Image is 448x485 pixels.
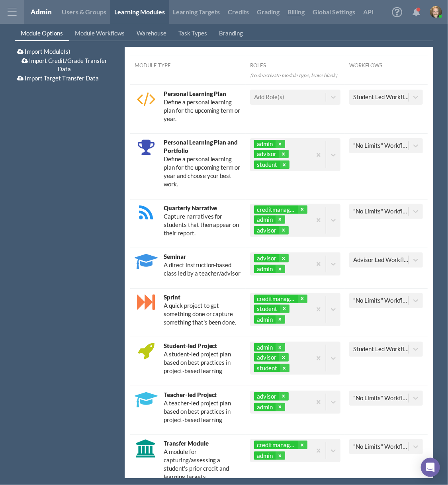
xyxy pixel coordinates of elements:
[213,26,249,41] a: Branding
[254,305,280,313] div: student
[254,215,276,224] div: admin
[254,205,298,214] div: creditmanager
[25,48,71,55] span: Import Module(s)
[254,140,276,148] div: admin
[164,261,241,278] p: A direct instruction-based class led by a teacher/advisor
[164,440,209,447] strong: Transfer Module
[254,452,276,460] div: admin
[164,301,241,327] p: A quick project to get something done or capture something that's been done.
[164,212,241,237] p: Capture narratives for students that then appear on their report.
[250,62,266,68] span: Roles
[353,394,409,402] div: "No Limits" Workflow (Default)
[219,29,243,37] span: Branding
[164,90,227,97] strong: Personal Learning Plan
[25,74,99,82] span: Import Target Transfer Data
[164,204,217,211] strong: Quarterly Narrative
[135,62,171,68] span: Module Type
[29,57,107,72] span: Import Credit/Grade Transfer Data
[353,93,409,101] div: Student Led Workflow
[421,458,440,477] div: Open Intercom Messenger
[164,342,217,349] strong: Student-led Project
[131,26,173,41] a: Warehouse
[349,62,382,68] span: Workflows
[254,441,298,449] div: creditmanager
[254,315,276,324] div: admin
[254,150,279,158] div: advisor
[164,155,241,188] p: Define a personal learning plan for the upcoming term or year and choose your best work.
[75,29,125,37] span: Module Workflows
[164,293,180,301] strong: Sprint
[254,226,279,235] div: advisor
[137,29,167,37] span: Warehouse
[353,345,409,354] div: Student Led Workflow
[353,256,409,264] div: Advisor Led Workflow
[31,8,52,16] a: Admin
[353,443,409,451] div: "No Limits" Workflow (Default)
[254,353,279,362] div: advisor
[250,72,337,78] em: (to deactivate module type, leave blank)
[254,392,279,401] div: advisor
[254,343,276,352] div: admin
[353,207,409,215] div: "No Limits" Workflow (Default)
[164,98,241,123] p: Define a personal learning plan for the upcoming term or year.
[254,265,276,273] div: admin
[254,160,280,169] div: student
[254,295,298,303] div: creditmanager
[173,26,213,41] a: Task Types
[254,364,280,372] div: student
[164,139,238,154] strong: Personal Learning Plan and Portfolio
[254,403,276,411] div: admin
[164,448,241,481] p: A module for capturing/assessing a student's prior credit and learning targets
[353,296,409,305] div: "No Limits" Workflow (Default)
[254,93,284,101] div: Add Role(s)
[164,399,241,424] p: A teacher-led project plan based on best practices in project-based learning
[15,56,114,74] button: Import Credit/Grade Transfer Data
[164,253,186,260] strong: Seminar
[179,29,207,37] span: Task Types
[164,350,241,375] p: A student-led project plan based on best practices in project-based learning
[21,29,63,37] span: Module Options
[430,6,442,18] img: image
[15,47,73,56] button: Import Module(s)
[353,142,409,150] div: "No Limits" Workflow (Default)
[254,254,279,262] div: advisor
[164,391,217,398] strong: Teacher-led Project
[15,26,69,41] a: Module Options
[69,26,131,41] a: Module Workflows
[15,74,102,83] button: Import Target Transfer Data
